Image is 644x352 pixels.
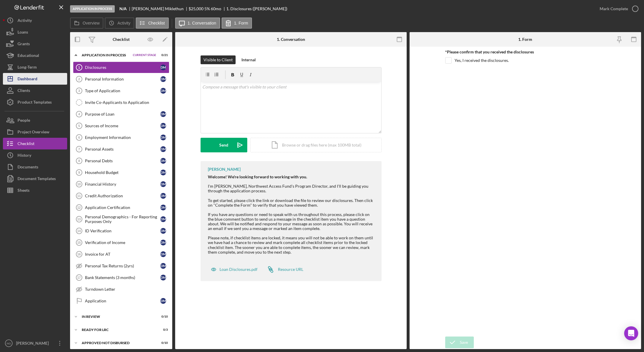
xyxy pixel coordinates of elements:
tspan: 1 [78,66,80,69]
a: 5Sources of IncomeDM [73,120,169,132]
div: D M [160,240,166,245]
div: D M [160,135,166,140]
div: D M [160,228,166,234]
a: Document Templates [3,173,67,184]
div: D M [160,170,166,175]
div: D M [160,88,166,94]
tspan: 16 [77,252,81,256]
div: Checklist [18,138,34,151]
span: $25,000 [189,6,203,11]
div: Turndown Letter [85,287,169,292]
div: Application Certification [85,205,160,210]
button: Checklist [136,18,169,29]
div: People [18,114,30,128]
tspan: 4 [78,112,80,116]
div: Open Intercom Messenger [624,326,638,340]
div: D M [160,216,166,222]
button: Mark Complete [594,3,641,15]
a: 12Application CertificationDM [73,202,169,213]
div: Documents [18,161,38,174]
div: History [18,149,31,163]
div: D M [160,123,166,129]
tspan: 2 [78,77,80,81]
div: 0 / 21 [157,53,168,57]
tspan: 17 [77,276,81,279]
label: Yes, I received the disclosures. [455,57,509,63]
div: Personal Information [85,77,160,81]
div: Clients [18,85,30,98]
div: Employment Information [85,135,160,140]
button: Grants [3,38,67,50]
div: [PERSON_NAME] [208,167,241,172]
div: Disclosures [85,65,160,70]
tspan: 14 [77,229,81,233]
div: D M [160,146,166,152]
div: Dashboard [18,73,37,86]
div: [PERSON_NAME] Miklethun [132,6,189,11]
tspan: 8 [78,159,80,163]
div: Credit Authorization [85,194,160,198]
div: Document Templates [18,173,56,186]
button: People [3,114,67,126]
strong: Welcome! We're looking forward to working with you. [208,174,307,179]
label: Activity [117,21,130,25]
button: 1. Form [222,18,252,29]
button: Educational [3,50,67,61]
tspan: 6 [78,136,80,139]
div: Personal Demographics - For Reporting Purposes Only [85,215,160,224]
div: D M [160,76,166,82]
label: 1. Conversation [188,21,216,25]
tspan: 11 [77,194,81,198]
tspan: 10 [77,182,81,186]
span: Current Stage [133,53,156,57]
div: D M [160,263,166,269]
a: Dashboard [3,73,67,85]
button: Loans [3,26,67,38]
a: Invite Co-Applicants to Application [73,97,169,108]
b: N/A [119,6,127,11]
a: 10Financial HistoryDM [73,178,169,190]
div: Invite Co-Applicants to Application [85,100,169,105]
div: Sheets [18,184,29,198]
button: Save [445,337,474,348]
a: History [3,149,67,161]
a: 17Bank Statements (3 months)DM [73,272,169,283]
a: Resource URL [263,264,303,275]
div: Checklist [113,37,130,42]
div: 1. Conversation [277,37,305,42]
div: Personal Tax Returns (2yrs) [85,264,160,268]
div: Loans [18,26,28,39]
text: NG [7,342,11,345]
div: Application In Process [82,53,130,57]
a: 3Type of ApplicationDM [73,85,169,97]
div: To get started, please click the link or download the file to review our disclosures. Then click ... [208,193,376,254]
div: D M [160,251,166,257]
button: Overview [70,18,103,29]
a: Turndown Letter [73,283,169,295]
button: Product Templates [3,96,67,108]
tspan: 12 [77,206,81,209]
div: D M [160,158,166,164]
div: Purpose of Loan [85,112,160,116]
a: 9Household BudgetDM [73,167,169,178]
button: Internal [239,55,259,64]
button: Checklist [3,138,67,149]
button: Send [201,138,247,152]
div: D M [160,205,166,210]
div: Mark Complete [600,3,628,15]
div: Internal [241,55,256,64]
a: Documents [3,161,67,173]
a: Clients [3,85,67,96]
div: Personal Assets [85,147,160,151]
div: I'm [PERSON_NAME], Northwest Access Fund's Program Director, and I'll be guiding you through the ... [208,184,376,193]
div: Activity [18,15,32,28]
tspan: 9 [78,171,80,174]
div: 5 % [204,6,210,11]
button: Activity [3,15,67,26]
div: In Review [82,315,153,318]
